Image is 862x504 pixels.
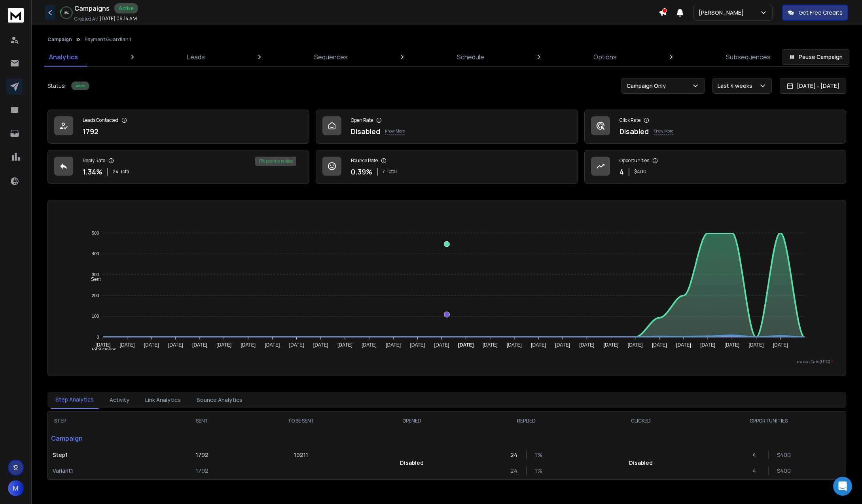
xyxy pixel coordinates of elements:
[457,52,484,62] p: Schedule
[531,342,546,348] tspan: [DATE]
[782,49,849,65] button: Pause Campaign
[83,126,99,137] p: 1792
[92,251,99,256] tspan: 400
[92,272,99,277] tspan: 300
[385,128,405,135] p: Know More
[620,126,649,137] p: Disabled
[294,451,308,459] p: 19211
[265,342,280,348] tspan: [DATE]
[314,52,348,62] p: Sequences
[833,477,852,496] div: Open Intercom Messenger
[192,391,247,409] button: Bounce Analytics
[51,391,99,409] button: Step Analytics
[113,169,119,175] span: 24
[196,451,208,459] p: 1792
[555,342,570,348] tspan: [DATE]
[452,47,489,66] a: Schedule
[510,451,518,459] p: 24
[85,347,116,352] span: Total Opens
[351,117,373,123] p: Open Rate
[85,36,131,43] p: Payment Guardian 1
[780,78,846,94] button: [DATE] - [DATE]
[241,411,361,430] th: TO BE SENT
[61,359,833,365] p: x-axis : Date(UTC)
[782,5,848,21] button: Get Free Credits
[120,342,135,348] tspan: [DATE]
[351,166,372,177] p: 0.39 %
[535,467,543,475] p: 1 %
[584,150,846,184] a: Opportunities4$400
[400,459,424,467] p: Disabled
[777,467,785,475] p: $ 400
[92,314,99,318] tspan: 100
[483,342,498,348] tspan: [DATE]
[462,411,590,430] th: REPLIED
[8,480,24,496] button: M
[47,82,66,90] p: Status:
[752,467,760,475] p: 4
[628,342,643,348] tspan: [DATE]
[8,8,24,23] img: logo
[604,342,619,348] tspan: [DATE]
[92,293,99,298] tspan: 200
[187,52,205,62] p: Leads
[699,9,747,17] p: [PERSON_NAME]
[241,342,256,348] tspan: [DATE]
[351,157,378,164] p: Bounce Rate
[105,391,134,409] button: Activity
[629,459,653,467] p: Disabled
[100,15,137,22] p: [DATE] 09:14 AM
[316,110,578,144] a: Open RateDisabledKnow More
[580,342,595,348] tspan: [DATE]
[510,467,518,475] p: 24
[168,342,183,348] tspan: [DATE]
[620,117,640,123] p: Click Rate
[44,47,83,66] a: Analytics
[507,342,522,348] tspan: [DATE]
[316,150,578,184] a: Bounce Rate0.39%7Total
[96,342,111,348] tspan: [DATE]
[92,231,99,235] tspan: 500
[97,335,99,339] tspan: 0
[182,47,210,66] a: Leads
[255,157,296,166] div: 17 % positive replies
[721,47,775,66] a: Subsequences
[725,342,740,348] tspan: [DATE]
[114,3,138,13] div: Active
[584,110,846,144] a: Click RateDisabledKnow More
[48,430,163,446] p: Campaign
[337,342,352,348] tspan: [DATE]
[47,110,309,144] a: Leads Contacted1792
[83,117,118,123] p: Leads Contacted
[718,82,756,90] p: Last 4 weeks
[71,81,89,90] div: Active
[47,36,72,43] button: Campaign
[47,150,309,184] a: Reply Rate1.34%24Total17% positive replies
[752,451,760,459] p: 4
[676,342,691,348] tspan: [DATE]
[799,9,843,17] p: Get Free Credits
[309,47,352,66] a: Sequences
[654,128,673,135] p: Know More
[216,342,231,348] tspan: [DATE]
[74,16,98,22] p: Created At:
[289,342,304,348] tspan: [DATE]
[535,451,543,459] p: 1 %
[777,451,785,459] p: $ 400
[620,157,649,164] p: Opportunities
[410,342,425,348] tspan: [DATE]
[590,411,691,430] th: CLICKED
[83,166,102,177] p: 1.34 %
[49,52,78,62] p: Analytics
[458,342,474,348] tspan: [DATE]
[726,52,771,62] p: Subsequences
[627,82,669,90] p: Campaign Only
[351,126,380,137] p: Disabled
[593,52,617,62] p: Options
[773,342,788,348] tspan: [DATE]
[652,342,667,348] tspan: [DATE]
[144,342,159,348] tspan: [DATE]
[74,4,110,13] h1: Campaigns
